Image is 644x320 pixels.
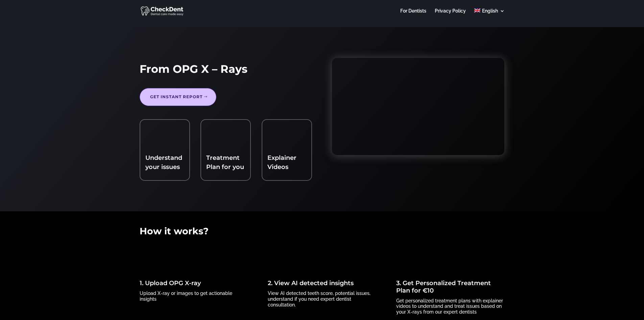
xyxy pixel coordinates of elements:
[396,298,504,315] p: Get personalized treatment plans with explainer videos to understand and treat issues based on yo...
[400,8,426,22] a: For Dentists
[140,291,248,302] p: Upload X-ray or images to get actionable insights
[474,8,504,22] a: English
[140,88,216,106] a: Get Instant report
[482,8,498,14] span: English
[206,154,244,171] a: Treatment Plan for you
[140,63,312,79] h1: From OPG X – Rays
[145,154,182,171] span: Understand your issues
[140,226,209,237] span: How it works?
[267,154,296,171] a: Explainer Videos
[396,279,491,294] a: 3. Get Personalized Treatment Plan for €10
[140,279,201,287] a: 1. Upload OPG X-ray
[141,5,184,16] img: CheckDent
[268,291,376,307] p: View AI detected teeth score, potential issues, understand if you need expert dentist consultation.
[435,8,466,22] a: Privacy Policy
[332,58,504,155] iframe: How to Upload Your X-Ray & Get Instant Second Opnion
[268,279,354,287] a: 2. View AI detected insights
